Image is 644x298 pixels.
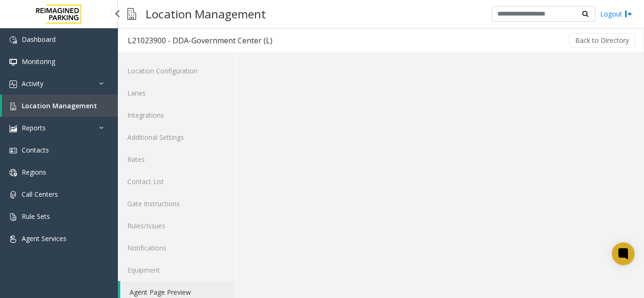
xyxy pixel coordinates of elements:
span: Activity [22,79,43,88]
a: Integrations [118,104,235,126]
span: Reports [22,123,46,132]
a: Notifications [118,237,235,259]
span: Rule Sets [22,212,50,221]
a: Location Management [2,95,118,117]
span: Call Centers [22,190,58,199]
img: 'icon' [9,36,17,44]
img: 'icon' [9,213,17,221]
a: Contact List [118,170,235,193]
span: Contacts [22,145,49,154]
div: L21023900 - DDA-Government Center (L) [128,34,272,47]
img: pageIcon [127,2,136,25]
a: Gate Instructions [118,193,235,215]
span: Monitoring [22,57,55,66]
img: 'icon' [9,235,17,243]
img: 'icon' [9,58,17,66]
img: 'icon' [9,125,17,132]
button: Back to Directory [569,33,635,48]
img: 'icon' [9,169,17,177]
a: Equipment [118,259,235,281]
a: Additional Settings [118,126,235,148]
span: Regions [22,168,46,177]
span: Dashboard [22,35,56,44]
a: Rates [118,148,235,170]
img: 'icon' [9,81,17,88]
span: Agent Services [22,234,66,243]
span: Location Management [22,101,97,110]
img: logout [625,9,632,19]
h3: Location Management [141,2,271,25]
a: Rules/Issues [118,215,235,237]
img: 'icon' [9,191,17,199]
img: 'icon' [9,147,17,154]
a: Logout [600,9,632,19]
img: 'icon' [9,103,17,110]
a: Lanes [118,82,235,104]
a: Location Configuration [118,60,235,82]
